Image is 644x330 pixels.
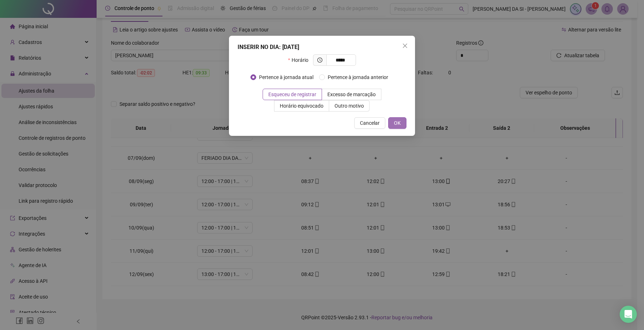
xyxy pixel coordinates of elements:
[288,54,313,66] label: Horário
[268,92,316,97] span: Esqueceu de registrar
[399,40,411,51] button: Close
[360,119,380,127] span: Cancelar
[280,103,323,109] span: Horário equivocado
[402,43,408,49] span: close
[394,119,401,127] span: OK
[327,92,376,97] span: Excesso de marcação
[317,58,322,63] span: clock-circle
[354,117,385,129] button: Cancelar
[335,103,364,109] span: Outro motivo
[238,43,406,51] div: INSERIR NO DIA : [DATE]
[388,117,406,129] button: OK
[620,306,637,323] div: Open Intercom Messenger
[256,73,316,81] span: Pertence à jornada atual
[325,73,391,81] span: Pertence à jornada anterior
